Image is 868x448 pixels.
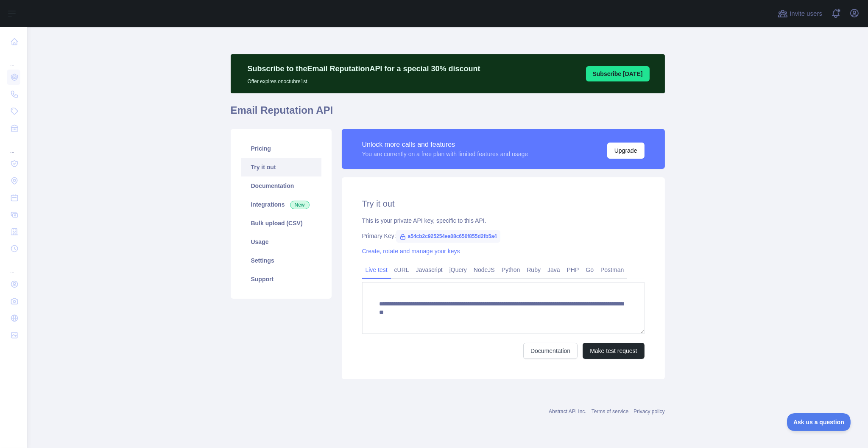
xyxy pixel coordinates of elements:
a: Postman [597,263,627,277]
a: NodeJS [470,263,498,277]
button: Invite users [776,7,824,20]
div: You are currently on a free plan with limited features and usage [362,150,528,158]
div: ... [7,51,20,68]
a: Javascript [413,263,446,277]
a: Support [241,270,321,288]
a: Go [582,263,597,277]
a: Documentation [523,343,578,359]
a: PHP [564,263,583,277]
button: Make test request [583,343,644,359]
a: Java [544,263,564,277]
a: Documentation [241,176,321,195]
div: ... [7,258,20,275]
a: Create, rotate and manage your keys [362,248,460,255]
h2: Try it out [362,198,645,210]
a: Live test [362,263,391,277]
a: Integrations New [241,195,321,214]
a: Ruby [523,263,544,277]
a: Pricing [241,139,321,158]
a: Python [498,263,524,277]
a: Terms of service [592,409,628,414]
iframe: Toggle Customer Support [787,413,851,431]
a: Try it out [241,158,321,176]
div: This is your private API key, specific to this API. [362,216,645,225]
a: Privacy policy [634,409,664,414]
a: jQuery [446,263,470,277]
span: New [290,201,310,209]
span: Invite users [790,9,822,19]
button: Subscribe [DATE] [586,66,650,81]
p: Offer expires on octubre 1st. [248,75,480,85]
a: Abstract API Inc. [549,409,586,414]
span: a54cb2c925254ea08c650f855d2fb5a4 [396,230,500,243]
a: Bulk upload (CSV) [241,214,321,232]
p: Subscribe to the Email Reputation API for a special 30 % discount [248,63,480,75]
div: Unlock more calls and features [362,140,528,150]
a: cURL [391,263,413,277]
h1: Email Reputation API [231,104,665,124]
a: Usage [241,232,321,251]
button: Upgrade [607,143,645,159]
div: ... [7,137,20,154]
div: Primary Key: [362,232,645,240]
a: Settings [241,251,321,270]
